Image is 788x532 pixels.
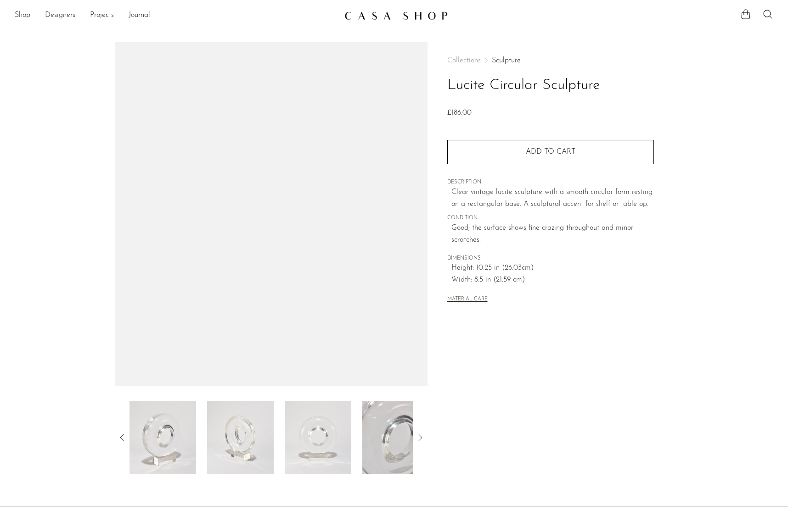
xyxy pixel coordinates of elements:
a: Shop [15,10,30,22]
a: Sculpture [492,57,521,64]
span: CONDITION [447,214,654,222]
a: Projects [90,10,114,22]
img: Lucite Circular Sculpture [207,401,274,474]
nav: Breadcrumbs [447,57,654,64]
p: Clear vintage lucite sculpture with a smooth circular form resting on a rectangular base. A sculp... [451,187,654,210]
img: Lucite Circular Sculpture [285,401,351,474]
span: DESCRIPTION [447,178,654,187]
h1: Lucite Circular Sculpture [447,74,654,97]
ul: NEW HEADER MENU [15,8,337,23]
span: Height: 10.25 in (26.03cm) [451,262,654,274]
span: Add to cart [526,148,575,155]
span: Collections [447,57,481,64]
a: Designers [45,10,75,22]
img: Lucite Circular Sculpture [362,401,429,474]
a: Journal [129,10,150,22]
span: Width: 8.5 in (21.59 cm) [451,274,654,286]
span: £186.00 [447,109,472,116]
span: Good; the surface shows fine crazing throughout and minor scratches. [451,222,654,246]
button: Add to cart [447,140,654,164]
button: MATERIAL CARE [447,296,488,303]
nav: Desktop navigation [15,8,337,23]
img: Lucite Circular Sculpture [129,401,196,474]
span: DIMENSIONS [447,255,654,263]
